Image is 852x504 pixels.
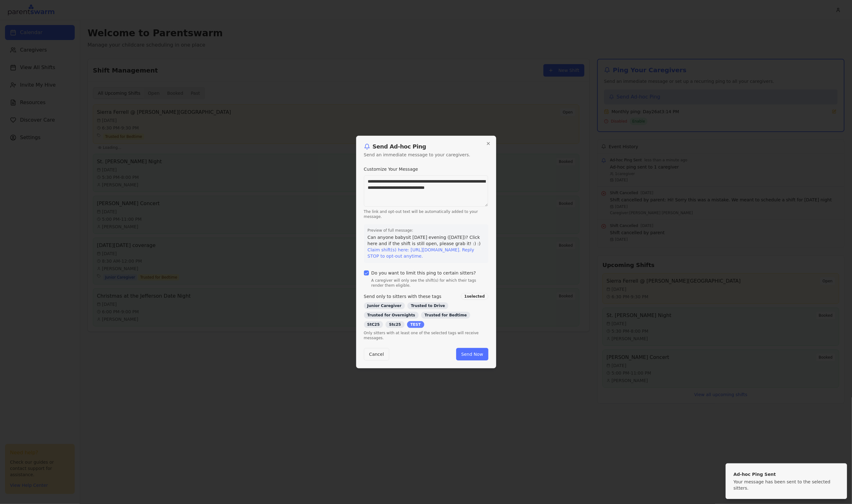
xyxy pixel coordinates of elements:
[368,228,485,233] label: Preview of full message:
[368,234,485,259] p: Can anyone babysit [DATE] evening ([DATE])? Click here and if the shift is still open, please gra...
[461,293,488,300] div: 1 selected
[364,312,419,319] div: Trusted for Overnights
[407,321,424,328] div: TEST
[364,302,405,309] div: Junior Caregiver
[368,247,474,259] span: Claim shift(s) here: [URL][DOMAIN_NAME]. Reply STOP to opt-out anytime.
[364,294,441,299] label: Send only to sitters with these tags
[407,302,448,309] div: Trusted to Drive
[371,271,476,275] label: Do you want to limit this ping to certain sitters?
[364,330,488,340] p: Only sitters with at least one of the selected tags will receive messages.
[364,209,488,219] p: The link and opt-out text will be automatically added to your message.
[371,278,488,288] p: A caregiver will only see the shift(s) for which their tags render them eligible.
[364,321,383,328] div: StC25
[386,321,404,328] div: Stc25
[364,152,488,158] p: Send an immediate message to your caregivers.
[456,348,488,360] button: Send Now
[364,144,488,150] h2: Send Ad-hoc Ping
[364,167,418,172] label: Customize Your Message
[364,348,389,360] button: Cancel
[421,312,470,319] div: Trusted for Bedtime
